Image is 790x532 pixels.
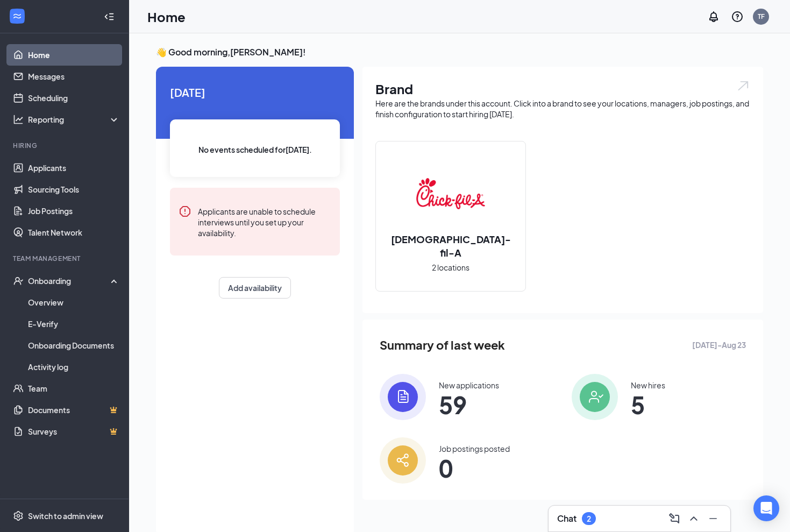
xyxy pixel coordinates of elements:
[179,205,191,218] svg: Error
[147,8,186,26] h1: Home
[13,141,118,150] div: Hiring
[28,510,103,521] div: Switch to admin view
[631,395,665,414] span: 5
[375,80,750,98] h1: Brand
[13,254,118,263] div: Team Management
[380,437,426,484] img: icon
[416,159,485,228] img: Chick-fil-A
[439,380,499,391] div: New applications
[28,399,120,421] a: DocumentsCrown
[380,374,426,420] img: icon
[28,66,120,87] a: Messages
[687,512,700,525] svg: ChevronUp
[198,144,312,155] span: No events scheduled for [DATE] .
[28,275,111,286] div: Onboarding
[28,292,120,313] a: Overview
[28,44,120,66] a: Home
[753,495,779,521] div: Open Intercom Messenger
[557,513,577,524] h3: Chat
[375,98,750,119] div: Here are the brands under this account. Click into a brand to see your locations, managers, job p...
[631,380,665,391] div: New hires
[28,114,120,125] div: Reporting
[692,339,746,351] span: [DATE] - Aug 23
[707,512,720,525] svg: Minimize
[432,261,469,273] span: 2 locations
[439,458,510,478] span: 0
[28,421,120,442] a: SurveysCrown
[439,443,510,454] div: Job postings posted
[198,205,331,238] div: Applicants are unable to schedule interviews until you set up your availability.
[731,10,744,23] svg: QuestionInfo
[28,313,120,335] a: E-Verify
[170,84,340,101] span: [DATE]
[12,11,23,22] svg: WorkstreamLogo
[156,46,763,58] h3: 👋 Good morning, [PERSON_NAME] !
[704,510,722,527] button: Minimize
[736,80,750,92] img: open.6027fd2a22e1237b5b06.svg
[668,512,681,525] svg: ComposeMessage
[28,356,120,378] a: Activity log
[219,277,291,299] button: Add availability
[28,179,120,200] a: Sourcing Tools
[439,395,499,414] span: 59
[13,114,24,125] svg: Analysis
[28,157,120,179] a: Applicants
[28,335,120,356] a: Onboarding Documents
[666,510,683,527] button: ComposeMessage
[707,10,720,23] svg: Notifications
[572,374,618,420] img: icon
[380,336,505,354] span: Summary of last week
[28,222,120,243] a: Talent Network
[587,514,591,523] div: 2
[758,12,765,21] div: TF
[104,11,115,22] svg: Collapse
[28,87,120,109] a: Scheduling
[376,232,525,259] h2: [DEMOGRAPHIC_DATA]-fil-A
[28,200,120,222] a: Job Postings
[13,510,24,521] svg: Settings
[13,275,24,286] svg: UserCheck
[28,378,120,399] a: Team
[685,510,702,527] button: ChevronUp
